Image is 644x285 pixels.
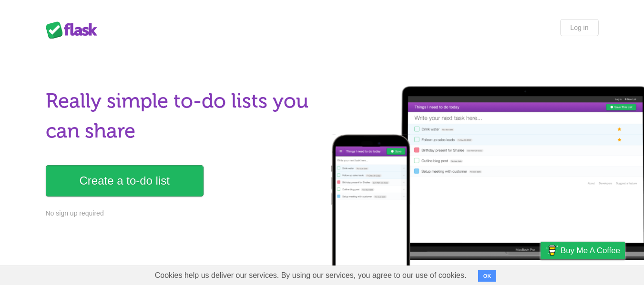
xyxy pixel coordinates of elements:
[478,270,497,282] button: OK
[541,242,625,259] a: Buy me a coffee
[560,19,598,36] a: Log in
[46,86,317,146] h1: Really simple to-do lists you can share
[145,266,476,285] span: Cookies help us deliver our services. By using our services, you agree to our use of cookies.
[46,21,103,39] div: Flask Lists
[46,208,317,218] p: No sign up required
[46,165,204,197] a: Create a to-do list
[545,242,558,258] img: Buy me a coffee
[561,242,620,259] span: Buy me a coffee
